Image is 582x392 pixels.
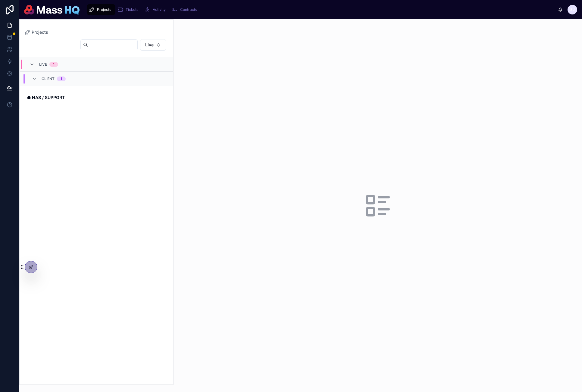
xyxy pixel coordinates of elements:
[24,5,80,14] img: App logo
[53,62,55,67] div: 1
[145,42,154,48] span: Live
[27,95,65,100] strong: ⬢ NAS / SUPPORT
[97,7,111,12] span: Projects
[180,7,197,12] span: Contracts
[84,3,558,16] div: scrollable content
[24,29,48,35] a: Projects
[170,4,201,15] a: Contracts
[153,7,166,12] span: Activity
[115,4,142,15] a: Tickets
[140,39,166,51] button: Select Button
[126,7,138,12] span: Tickets
[142,4,170,15] a: Activity
[32,29,48,35] span: Projects
[87,4,115,15] a: Projects
[61,76,62,81] div: 1
[42,76,55,81] span: Client
[39,62,47,67] span: LIVE
[570,7,575,12] span: SJ
[20,86,173,109] a: ⬢ NAS / SUPPORT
